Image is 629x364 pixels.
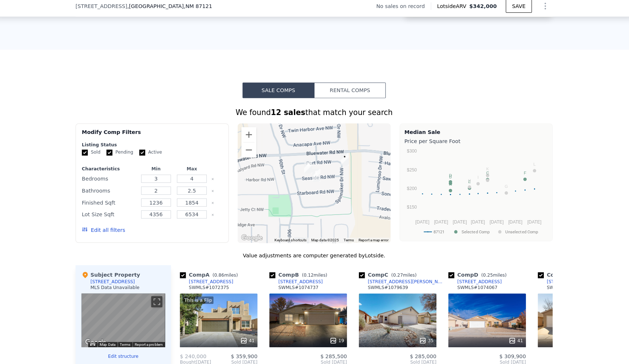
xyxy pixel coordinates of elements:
a: Report a problem [139,339,167,343]
div: Lot Size Sqft [88,209,141,219]
button: Show Options [533,3,547,17]
span: $ 309,900 [495,349,521,355]
span: $ 285,500 [321,349,347,355]
text: E [465,179,467,184]
div: [STREET_ADDRESS] [96,276,139,282]
div: Comp D [446,269,505,276]
span: Sold [DATE] [358,355,434,361]
div: 41 [504,333,518,340]
div: Median Sale [403,130,543,137]
a: [STREET_ADDRESS] [533,276,585,282]
span: ( miles) [212,270,243,276]
a: [STREET_ADDRESS] [183,276,236,282]
button: Toggle fullscreen view [155,293,166,304]
text: D [446,173,449,178]
strong: 12 sales [272,110,306,118]
text: F [519,171,522,175]
text: J [483,172,485,176]
span: ( miles) [475,270,505,276]
div: Characteristics [88,166,141,172]
div: [DATE] [183,355,214,361]
img: Google [242,232,266,241]
div: SWMLS # 1074067 [454,282,494,288]
label: Sold [88,150,106,156]
button: Keyboard shortcuts [276,236,307,241]
button: Clear [214,189,217,192]
button: Keyboard shortcuts [96,339,101,342]
div: We found that match your search [82,109,547,119]
span: Sold [DATE] [533,355,609,361]
div: [STREET_ADDRESS] [280,276,323,282]
div: [STREET_ADDRESS] [542,276,585,282]
a: [STREET_ADDRESS] [271,276,323,282]
div: Max [179,166,211,172]
span: , NM 87121 [187,7,215,13]
div: No sales on record [375,7,428,14]
div: [STREET_ADDRESS] [454,276,498,282]
a: Report a map error [358,237,387,241]
text: [DATE] [504,218,518,223]
div: SWMLS # 1076591 [542,282,581,288]
button: Map Data [105,338,120,343]
div: SWMLS # 1079639 [367,282,406,288]
span: Sold [DATE] [214,355,259,361]
div: Value adjustments are computer generated by Lotside . [82,250,547,257]
div: Listing Status [88,143,225,149]
div: This is a Flip [186,294,216,301]
div: Comp B [271,269,330,276]
text: $250 [405,167,415,173]
button: Clear [214,178,217,181]
span: $ 359,900 [233,349,259,355]
div: Subject Property [87,269,145,276]
div: SWMLS # 1074737 [280,282,319,288]
span: 0.12 [304,270,314,276]
text: Selected Comp [458,228,486,233]
div: 19 [329,333,344,340]
div: Finished Sqft [88,197,141,207]
div: 41 [242,333,256,340]
div: 35 [417,333,431,340]
button: SAVE [502,4,527,17]
button: Clear [214,201,217,204]
button: Clear [214,213,217,215]
text: H [465,178,468,183]
a: [STREET_ADDRESS] [446,276,498,282]
div: Modify Comp Filters [88,130,225,143]
span: ( miles) [300,270,330,276]
text: Unselected Comp [501,228,533,233]
div: Comp A [183,269,243,276]
span: Sold [DATE] [446,355,521,361]
span: Bought [183,355,199,361]
button: Zoom out [244,143,258,158]
text: L [529,162,531,167]
button: Edit all filters [88,225,130,233]
a: Terms (opens in new tab) [125,339,135,343]
text: [DATE] [486,218,500,223]
div: [STREET_ADDRESS][PERSON_NAME] [367,276,443,282]
div: 9100 Seaside Rd NW [313,169,321,182]
div: 512 Spinnaker Dr NW [340,154,348,166]
text: [DATE] [467,218,481,223]
span: [STREET_ADDRESS] [82,7,132,14]
text: I [474,175,475,179]
button: Zoom in [244,128,258,143]
div: Bathrooms [88,185,141,195]
text: $300 [405,149,415,154]
text: $200 [405,186,415,191]
button: Rental Comps [314,85,384,100]
span: $ 285,000 [408,349,434,355]
a: Terms (opens in new tab) [343,237,353,241]
div: Price per Square Foot [403,137,543,147]
span: Sold [DATE] [271,355,347,361]
svg: A chart. [403,147,543,238]
text: K [483,167,486,171]
span: 0.27 [391,270,401,276]
text: $150 [405,204,415,209]
div: [STREET_ADDRESS] [192,276,236,282]
a: Open this area in Google Maps (opens a new window) [89,334,113,343]
div: Comp E [533,269,592,276]
text: [DATE] [413,218,427,223]
span: 0.86 [217,270,227,276]
span: 0.25 [479,270,489,276]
